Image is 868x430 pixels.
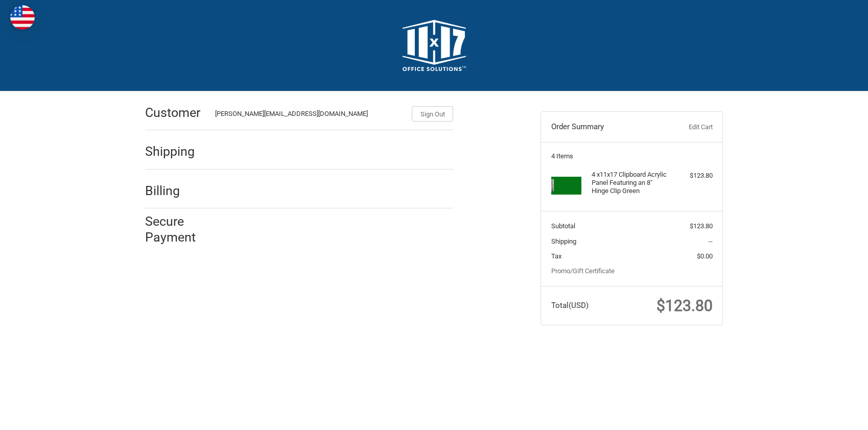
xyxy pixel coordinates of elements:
[697,252,713,260] span: $0.00
[215,109,402,122] div: [PERSON_NAME][EMAIL_ADDRESS][DOMAIN_NAME]
[551,252,561,260] span: Tax
[672,171,713,181] div: $123.80
[145,144,205,159] h2: Shipping
[690,222,713,230] span: $123.80
[145,105,205,121] h2: Customer
[403,20,466,71] img: 11x17.com
[145,213,214,246] h2: Secure Payment
[551,152,713,160] h3: 4 Items
[10,5,35,30] img: duty and tax information for United States
[145,183,205,199] h2: Billing
[551,301,589,310] span: Total (USD)
[592,171,670,196] h4: 4 x 11x17 Clipboard Acrylic Panel Featuring an 8" Hinge Clip Green
[662,122,712,132] a: Edit Cart
[656,297,713,315] span: $123.80
[709,237,713,245] span: --
[412,106,453,122] button: Sign Out
[551,237,576,245] span: Shipping
[551,222,575,230] span: Subtotal
[784,402,868,430] iframe: Google Customer Reviews
[551,122,662,132] h3: Order Summary
[551,267,615,275] a: Promo/Gift Certificate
